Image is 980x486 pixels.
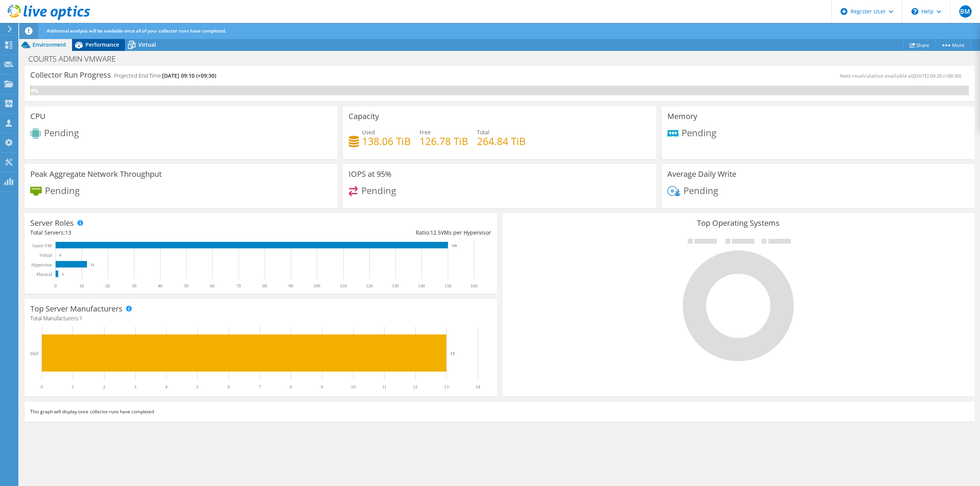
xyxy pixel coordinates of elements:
[262,283,267,289] text: 80
[450,351,455,356] text: 13
[321,384,323,390] text: 9
[361,184,396,196] span: Pending
[39,253,52,258] text: Virtual
[420,129,431,136] span: Free
[683,184,718,196] span: Pending
[349,170,392,178] h3: IOPS at 95%
[682,126,716,139] span: Pending
[210,283,215,289] text: 60
[36,272,52,277] text: Physical
[31,262,52,267] text: Hypervisor
[59,253,61,257] text: 0
[366,283,373,289] text: 120
[477,129,490,136] span: Total
[33,41,66,48] span: Environment
[382,384,387,390] text: 11
[349,112,379,121] h3: Capacity
[65,229,71,236] span: 13
[430,229,441,236] span: 12.5
[30,170,162,178] h3: Peak Aggregate Network Throughput
[85,41,119,48] span: Performance
[30,314,491,323] h4: Total Manufacturers:
[62,272,64,276] text: 1
[313,283,320,289] text: 100
[667,170,736,178] h3: Average Daily Write
[41,384,43,390] text: 0
[903,39,935,51] a: Share
[25,402,975,422] div: This graph will display once collector runs have completed
[420,137,468,145] h4: 126.78 TiB
[91,263,94,267] text: 12
[103,384,105,390] text: 2
[418,283,425,289] text: 140
[44,126,79,139] span: Pending
[45,184,80,196] span: Pending
[30,305,123,313] h3: Top Server Manufacturers
[158,283,162,289] text: 40
[105,283,110,289] text: 20
[413,384,418,390] text: 12
[840,72,965,79] span: Next recalculation available at
[290,384,292,390] text: 8
[47,28,226,34] span: Additional analysis will be available once all of your collector runs have completed.
[362,137,411,145] h4: 138.06 TiB
[184,283,188,289] text: 50
[935,39,970,51] a: More
[79,283,84,289] text: 10
[913,72,961,79] span: [DATE] 09:20 (+09:30)
[162,72,216,79] span: [DATE] 09:10 (+09:30)
[475,384,480,390] text: 14
[508,219,969,227] h3: Top Operating Systems
[288,283,293,289] text: 90
[911,8,918,15] svg: \n
[452,244,457,248] text: 150
[351,384,356,390] text: 10
[114,72,216,80] h4: Projected End Time:
[236,283,241,289] text: 70
[444,283,451,289] text: 150
[228,384,230,390] text: 6
[134,384,136,390] text: 3
[72,384,74,390] text: 1
[444,384,449,390] text: 13
[165,384,167,390] text: 4
[79,315,82,322] span: 1
[261,228,491,237] div: Ratio: VMs per Hypervisor
[959,5,972,18] span: BM
[196,384,198,390] text: 5
[340,283,347,289] text: 110
[132,283,136,289] text: 30
[138,41,156,48] span: Virtual
[30,219,74,227] h3: Server Roles
[54,283,57,289] text: 0
[30,351,38,356] text: Dell
[470,283,477,289] text: 160
[477,137,526,145] h4: 264.84 TiB
[259,384,261,390] text: 7
[30,228,261,237] div: Total Servers:
[30,112,46,121] h3: CPU
[33,243,52,248] text: Guest VM
[362,129,375,136] span: Used
[392,283,399,289] text: 130
[25,55,128,63] h1: COURTS ADMIN VMWARE
[667,112,697,121] h3: Memory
